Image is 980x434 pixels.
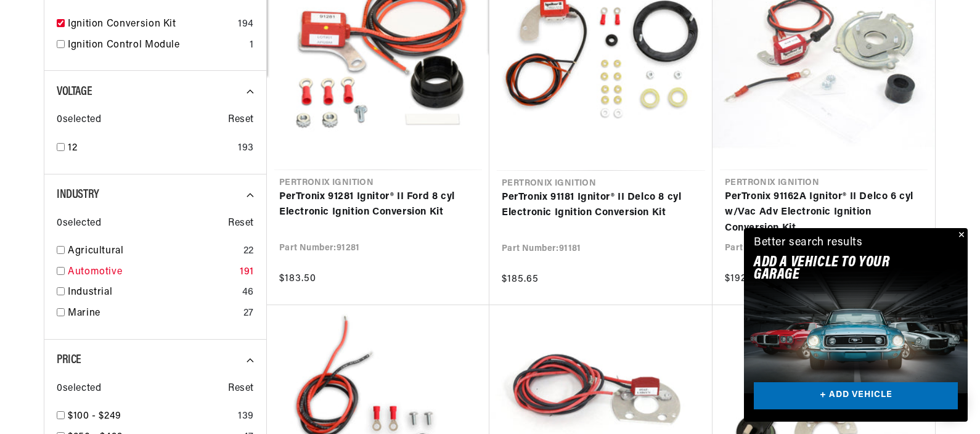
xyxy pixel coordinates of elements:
[68,285,237,301] a: Industrial
[57,354,81,366] span: Price
[502,190,700,221] a: PerTronix 91181 Ignitor® II Delco 8 cyl Electronic Ignition Conversion Kit
[242,285,254,301] div: 46
[243,306,254,322] div: 27
[68,244,239,260] a: Agricultural
[754,234,863,252] div: Better search results
[68,264,235,280] a: Automotive
[240,264,254,280] div: 191
[279,189,477,221] a: PerTronix 91281 Ignitor® II Ford 8 cyl Electronic Ignition Conversion Kit
[754,382,958,410] a: + ADD VEHICLE
[250,38,254,54] div: 1
[68,141,233,157] a: 12
[57,86,92,98] span: Voltage
[57,112,101,128] span: 0 selected
[238,17,254,33] div: 194
[243,244,254,260] div: 22
[725,189,923,237] a: PerTronix 91162A Ignitor® II Delco 6 cyl w/Vac Adv Electronic Ignition Conversion Kit
[57,216,101,232] span: 0 selected
[238,141,254,157] div: 193
[57,381,101,397] span: 0 selected
[228,381,254,397] span: Reset
[953,228,968,243] button: Close
[57,189,99,201] span: Industry
[754,256,927,282] h2: Add A VEHICLE to your garage
[68,306,239,322] a: Marine
[228,112,254,128] span: Reset
[228,216,254,232] span: Reset
[68,38,245,54] a: Ignition Control Module
[68,411,121,421] span: $100 - $249
[68,17,233,33] a: Ignition Conversion Kit
[238,409,254,425] div: 139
